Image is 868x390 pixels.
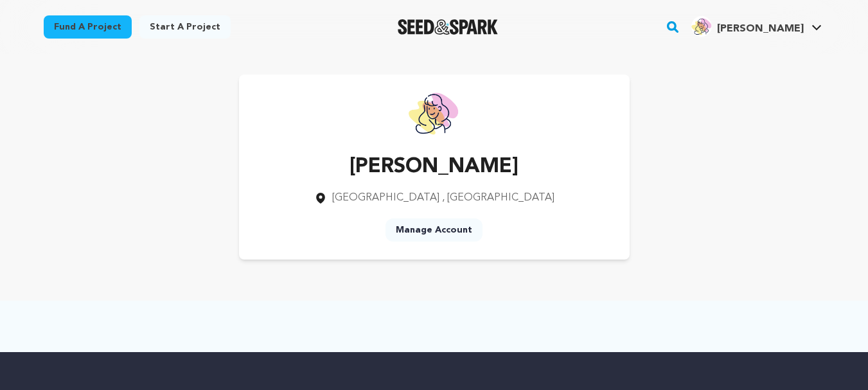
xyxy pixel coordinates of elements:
a: Start a project [139,15,231,39]
img: https://seedandspark-static.s3.us-east-2.amazonaws.com/images/User/002/310/677/medium/9844b483f96... [409,87,460,139]
p: [PERSON_NAME] [314,152,554,182]
a: Manage Account [385,218,483,242]
a: Reeti I.'s Profile [689,13,824,37]
img: Seed&Spark Logo Dark Mode [398,19,499,35]
div: Reeti I.'s Profile [691,16,804,37]
a: Seed&Spark Homepage [398,19,499,35]
span: , [GEOGRAPHIC_DATA] [442,193,554,203]
img: 9844b483f9687de3.png [691,16,712,37]
a: Fund a project [44,15,132,39]
span: Reeti I.'s Profile [689,13,824,40]
span: [PERSON_NAME] [717,24,804,34]
span: [GEOGRAPHIC_DATA] [332,193,439,203]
